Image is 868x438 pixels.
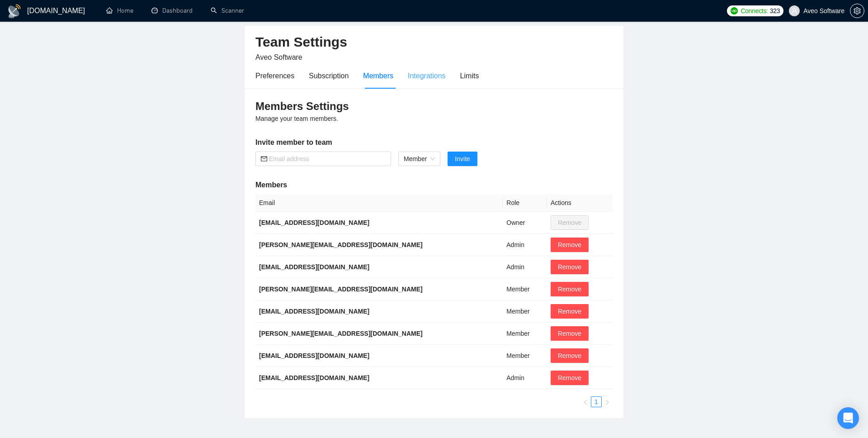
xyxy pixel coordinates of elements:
[503,234,547,256] td: Admin
[837,407,859,429] div: Open Intercom Messenger
[363,70,393,81] div: Members
[850,7,864,14] a: setting
[259,308,369,315] b: [EMAIL_ADDRESS][DOMAIN_NAME]
[255,53,302,61] span: Aveo Software
[770,6,780,16] span: 323
[558,240,581,250] span: Remove
[259,330,423,337] b: [PERSON_NAME][EMAIL_ADDRESS][DOMAIN_NAME]
[309,70,349,81] div: Subscription
[791,8,797,14] span: user
[151,7,193,14] a: dashboardDashboard
[580,396,591,407] button: left
[551,304,589,319] button: Remove
[551,371,589,385] button: Remove
[551,238,589,252] button: Remove
[255,70,294,81] div: Preferences
[255,180,613,190] h5: Members
[583,400,588,405] span: left
[602,396,613,407] button: right
[503,212,547,234] td: Owner
[503,367,547,389] td: Admin
[731,7,738,14] img: upwork-logo.png
[558,284,581,294] span: Remove
[551,326,589,341] button: Remove
[259,263,369,271] b: [EMAIL_ADDRESS][DOMAIN_NAME]
[503,256,547,278] td: Admin
[460,70,479,81] div: Limits
[503,278,547,300] td: Member
[255,137,613,148] h5: Invite member to team
[7,4,22,19] img: logo
[850,4,864,18] button: setting
[259,352,369,359] b: [EMAIL_ADDRESS][DOMAIN_NAME]
[591,397,601,407] a: 1
[255,115,338,122] span: Manage your team members.
[404,152,435,166] span: Member
[591,396,602,407] li: 1
[259,241,423,248] b: [PERSON_NAME][EMAIL_ADDRESS][DOMAIN_NAME]
[551,260,589,274] button: Remove
[551,348,589,363] button: Remove
[503,345,547,367] td: Member
[259,374,369,381] b: [EMAIL_ADDRESS][DOMAIN_NAME]
[269,154,386,164] input: Email address
[259,286,423,293] b: [PERSON_NAME][EMAIL_ADDRESS][DOMAIN_NAME]
[604,400,610,405] span: right
[255,99,613,114] h3: Members Settings
[558,262,581,272] span: Remove
[211,7,244,14] a: searchScanner
[602,396,613,407] li: Next Page
[551,282,589,296] button: Remove
[558,306,581,316] span: Remove
[558,351,581,361] span: Remove
[455,154,470,164] span: Invite
[558,373,581,383] span: Remove
[503,194,547,212] th: Role
[741,6,768,16] span: Connects:
[558,328,581,338] span: Remove
[255,33,613,52] h2: Team Settings
[106,7,133,14] a: homeHome
[259,219,369,226] b: [EMAIL_ADDRESS][DOMAIN_NAME]
[503,323,547,345] td: Member
[261,156,267,162] span: mail
[580,396,591,407] li: Previous Page
[547,194,613,212] th: Actions
[255,194,503,212] th: Email
[408,70,446,81] div: Integrations
[503,300,547,323] td: Member
[448,152,477,166] button: Invite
